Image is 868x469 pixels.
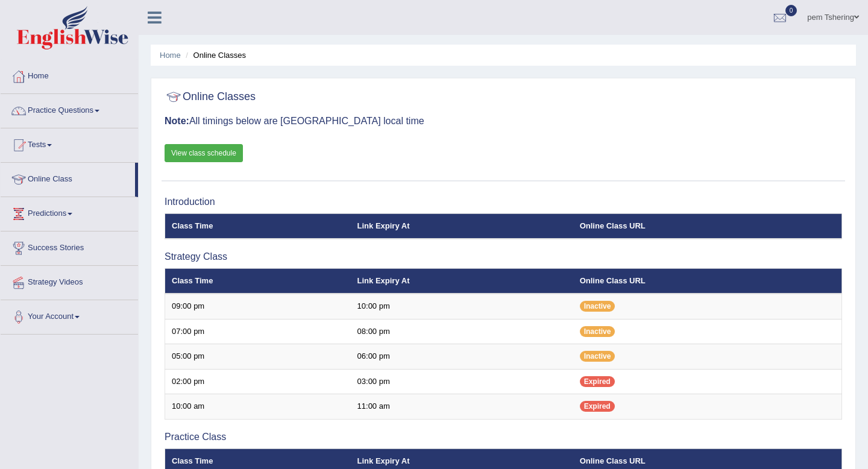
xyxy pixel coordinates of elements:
[580,351,615,362] span: Inactive
[165,88,256,106] h2: Online Classes
[351,268,573,294] th: Link Expiry At
[1,231,138,262] a: Success Stories
[580,401,615,412] span: Expired
[1,128,138,159] a: Tests
[1,266,138,296] a: Strategy Videos
[351,344,573,370] td: 06:00 pm
[165,116,842,127] h3: All timings below are [GEOGRAPHIC_DATA] local time
[165,251,842,262] h3: Strategy Class
[165,294,351,319] td: 09:00 pm
[785,5,797,16] span: 0
[165,394,351,420] td: 10:00 am
[1,94,138,124] a: Practice Questions
[183,49,246,61] li: Online Classes
[165,319,351,344] td: 07:00 pm
[351,394,573,420] td: 11:00 am
[580,301,615,312] span: Inactive
[580,376,615,387] span: Expired
[573,213,842,239] th: Online Class URL
[165,116,189,126] b: Note:
[165,197,842,207] h3: Introduction
[165,268,351,294] th: Class Time
[351,369,573,394] td: 03:00 pm
[351,319,573,344] td: 08:00 pm
[351,213,573,239] th: Link Expiry At
[1,60,138,90] a: Home
[351,294,573,319] td: 10:00 pm
[165,144,243,162] a: View class schedule
[573,268,842,294] th: Online Class URL
[580,326,615,337] span: Inactive
[1,163,135,193] a: Online Class
[165,369,351,394] td: 02:00 pm
[1,197,138,227] a: Predictions
[1,300,138,330] a: Your Account
[160,51,181,60] a: Home
[165,432,842,442] h3: Practice Class
[165,213,351,239] th: Class Time
[165,344,351,370] td: 05:00 pm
